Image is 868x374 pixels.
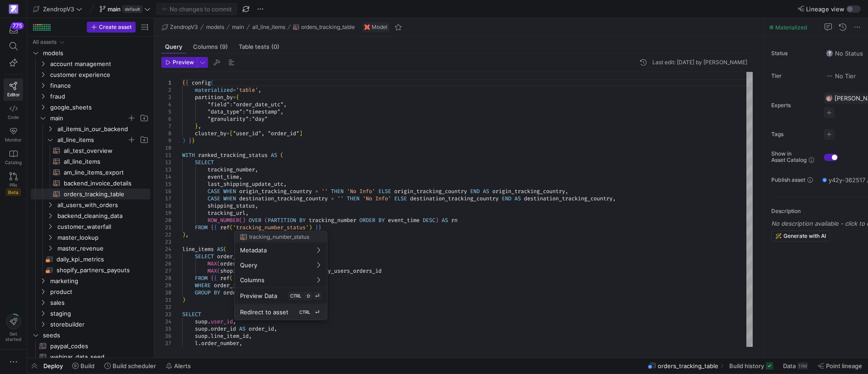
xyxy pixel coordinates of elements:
span: Query [240,261,257,269]
span: tracking_number_status [249,234,309,240]
span: Redirect to asset [240,308,288,316]
span: Metadata [240,246,267,254]
span: Columns [240,276,264,284]
span: ⏎ [315,309,320,315]
span: ⏎ [315,293,320,298]
span: CTRL [299,309,311,315]
span: ⇧ [306,293,311,298]
span: Preview Data [240,292,277,299]
span: CTRL [290,293,302,298]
